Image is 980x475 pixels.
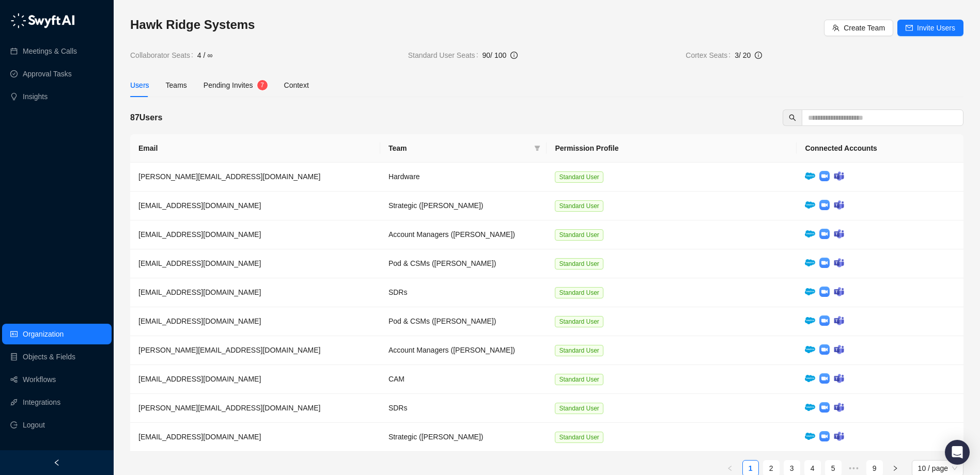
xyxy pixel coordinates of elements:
img: microsoft-teams-BZ5xE2bQ.png [834,432,844,441]
span: [EMAIL_ADDRESS][DOMAIN_NAME] [138,317,261,325]
h3: Hawk Ridge Systems [130,17,824,33]
span: Standard User [555,432,603,443]
span: Standard User [555,171,603,183]
span: 4 / ∞ [197,50,212,61]
img: microsoft-teams-BZ5xE2bQ.png [834,374,844,384]
img: zoom-DkfWWZB2.png [819,258,830,268]
span: Invite Users [917,22,955,34]
span: left [53,459,60,466]
span: Create Team [844,22,885,34]
span: 90 / 100 [483,51,507,59]
img: zoom-DkfWWZB2.png [819,315,830,326]
a: Meetings & Calls [23,41,77,61]
img: zoom-DkfWWZB2.png [819,431,830,441]
span: Standard User [555,229,603,241]
span: Pending Invites [204,81,253,89]
img: salesforce-ChMvK6Xa.png [805,259,815,266]
img: salesforce-ChMvK6Xa.png [805,404,815,411]
img: salesforce-ChMvK6Xa.png [805,288,815,295]
span: [EMAIL_ADDRESS][DOMAIN_NAME] [138,259,261,267]
td: SDRs [380,394,547,423]
img: zoom-DkfWWZB2.png [819,171,830,181]
button: Invite Users [897,20,963,36]
span: [EMAIL_ADDRESS][DOMAIN_NAME] [138,201,261,210]
td: Strategic ([PERSON_NAME]) [380,423,547,452]
div: Users [130,80,149,91]
a: Insights [23,86,48,107]
img: microsoft-teams-BZ5xE2bQ.png [834,258,844,268]
img: salesforce-ChMvK6Xa.png [805,346,815,353]
a: Approval Tasks [23,64,72,84]
span: left [727,465,733,471]
span: team [832,24,839,31]
img: logo-05li4sbe.png [10,13,75,28]
span: Standard User Seats [408,50,483,61]
span: Team [388,142,531,154]
img: zoom-DkfWWZB2.png [819,344,830,355]
td: Pod & CSMs ([PERSON_NAME]) [380,249,547,278]
h5: 87 Users [130,112,162,124]
div: Teams [166,80,187,91]
span: right [892,465,898,471]
span: Standard User [555,258,603,270]
span: info-circle [755,52,762,59]
span: [PERSON_NAME][EMAIL_ADDRESS][DOMAIN_NAME] [138,346,320,354]
td: Account Managers ([PERSON_NAME]) [380,220,547,249]
span: [PERSON_NAME][EMAIL_ADDRESS][DOMAIN_NAME] [138,172,320,181]
img: salesforce-ChMvK6Xa.png [805,172,815,180]
span: Cortex Seats [686,50,735,61]
button: Create Team [824,20,893,36]
sup: 7 [257,80,268,90]
img: zoom-DkfWWZB2.png [819,373,830,384]
img: microsoft-teams-BZ5xE2bQ.png [834,171,844,181]
a: Organization [23,324,64,344]
td: Pod & CSMs ([PERSON_NAME]) [380,307,547,336]
td: Hardware [380,163,547,192]
span: logout [10,421,18,429]
span: 7 [260,82,264,89]
span: Standard User [555,287,603,298]
td: Strategic ([PERSON_NAME]) [380,192,547,220]
div: Context [284,80,309,91]
span: mail [906,24,913,31]
th: Connected Accounts [797,134,963,163]
img: microsoft-teams-BZ5xE2bQ.png [834,345,844,355]
a: Integrations [23,392,60,413]
img: microsoft-teams-BZ5xE2bQ.png [834,403,844,413]
span: filter [534,145,540,151]
img: microsoft-teams-BZ5xE2bQ.png [834,316,844,326]
span: Logout [23,415,45,435]
div: Open Intercom Messenger [945,440,970,465]
img: salesforce-ChMvK6Xa.png [805,433,815,440]
span: [EMAIL_ADDRESS][DOMAIN_NAME] [138,230,261,239]
img: zoom-DkfWWZB2.png [819,229,830,239]
img: salesforce-ChMvK6Xa.png [805,230,815,237]
td: Account Managers ([PERSON_NAME]) [380,336,547,365]
img: salesforce-ChMvK6Xa.png [805,317,815,324]
span: [EMAIL_ADDRESS][DOMAIN_NAME] [138,375,261,383]
span: Standard User [555,403,603,414]
span: Standard User [555,345,603,356]
span: Standard User [555,316,603,327]
td: SDRs [380,278,547,307]
span: Standard User [555,200,603,212]
img: zoom-DkfWWZB2.png [819,200,830,210]
span: 3 / 20 [735,51,751,59]
img: microsoft-teams-BZ5xE2bQ.png [834,229,844,239]
span: filter [532,140,542,156]
a: Objects & Fields [23,346,75,367]
img: microsoft-teams-BZ5xE2bQ.png [834,200,844,210]
th: Email [130,134,380,163]
th: Permission Profile [547,134,797,163]
img: zoom-DkfWWZB2.png [819,402,830,413]
span: [PERSON_NAME][EMAIL_ADDRESS][DOMAIN_NAME] [138,404,320,412]
span: Collaborator Seats [130,50,197,61]
td: CAM [380,365,547,394]
span: [EMAIL_ADDRESS][DOMAIN_NAME] [138,288,261,296]
span: search [789,114,796,121]
a: Workflows [23,369,56,390]
img: zoom-DkfWWZB2.png [819,287,830,297]
img: salesforce-ChMvK6Xa.png [805,201,815,209]
span: Standard User [555,374,603,385]
span: info-circle [510,52,518,59]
